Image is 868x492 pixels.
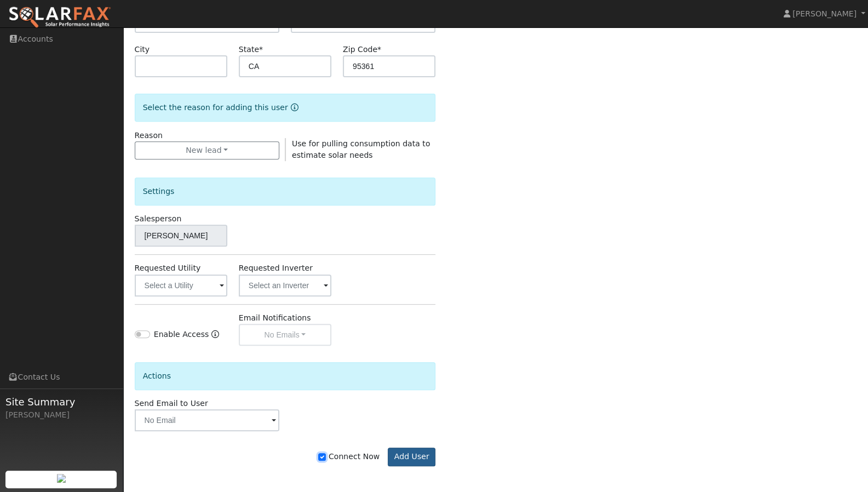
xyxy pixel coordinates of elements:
span: Use for pulling consumption data to estimate solar needs [292,139,430,159]
label: Requested Inverter [239,262,313,274]
div: Select the reason for adding this user [135,94,436,122]
img: SolarFax [8,6,111,29]
label: Connect Now [318,451,380,462]
label: Enable Access [154,329,209,340]
label: Reason [135,130,163,141]
span: Required [377,45,381,54]
input: Select a User [135,225,227,247]
div: [PERSON_NAME] [5,409,117,421]
label: Salesperson [135,213,182,225]
img: retrieve [57,474,66,483]
button: Add User [388,448,435,466]
label: State [239,44,263,55]
span: Required [259,45,263,54]
label: Zip Code [343,44,381,55]
label: Email Notifications [239,312,311,324]
span: [PERSON_NAME] [792,9,856,18]
a: Reason for new user [288,103,298,112]
input: No Email [135,409,279,431]
a: Enable Access [211,329,219,346]
div: Settings [135,178,436,205]
label: Requested Utility [135,262,201,274]
label: City [135,44,150,55]
label: Send Email to User [135,398,208,409]
span: Site Summary [5,394,117,409]
button: New lead [135,141,279,160]
input: Select an Inverter [239,274,331,296]
div: Actions [135,362,436,390]
input: Connect Now [318,453,326,461]
input: Select a Utility [135,274,227,296]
